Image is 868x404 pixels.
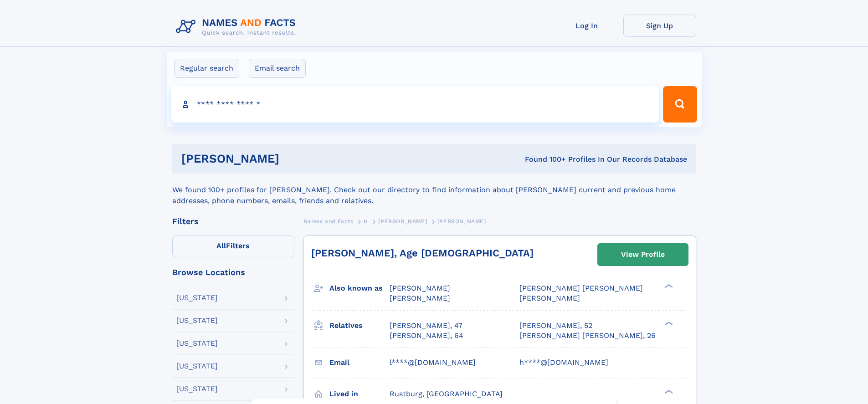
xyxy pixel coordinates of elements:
div: [US_STATE] [176,340,218,347]
div: [US_STATE] [176,294,218,302]
a: [PERSON_NAME] [378,215,427,227]
h1: [PERSON_NAME] [181,153,402,164]
a: [PERSON_NAME], 52 [519,321,592,331]
div: We found 100+ profiles for [PERSON_NAME]. Check out our directory to find information about [PERS... [172,174,696,206]
div: [US_STATE] [176,363,218,370]
div: Found 100+ Profiles In Our Records Database [402,154,687,164]
span: [PERSON_NAME] [PERSON_NAME] [519,284,643,292]
a: View Profile [598,244,688,266]
div: View Profile [621,244,665,265]
label: Email search [249,59,306,78]
a: H [364,215,368,227]
span: [PERSON_NAME] [519,294,580,302]
span: [PERSON_NAME] [437,218,486,225]
div: Filters [172,217,294,225]
h3: Email [329,355,390,370]
label: Filters [172,235,294,257]
span: [PERSON_NAME] [378,218,427,225]
h3: Relatives [329,318,390,333]
a: Names and Facts [303,215,354,227]
h3: Also known as [329,281,390,296]
span: [PERSON_NAME] [390,284,450,292]
div: Browse Locations [172,268,294,276]
h3: Lived in [329,386,390,402]
div: [US_STATE] [176,385,218,393]
div: ❯ [663,283,673,289]
a: Log In [550,15,623,37]
span: [PERSON_NAME] [390,294,450,302]
span: Rustburg, [GEOGRAPHIC_DATA] [390,389,503,398]
a: [PERSON_NAME] [PERSON_NAME], 26 [519,331,656,341]
input: search input [171,86,659,123]
a: [PERSON_NAME], 47 [390,321,462,331]
div: [US_STATE] [176,317,218,324]
label: Regular search [174,59,239,78]
span: H [364,218,368,225]
div: ❯ [663,389,673,394]
div: ❯ [663,320,673,326]
a: [PERSON_NAME], 64 [390,331,463,341]
img: Logo Names and Facts [172,15,303,39]
a: [PERSON_NAME], Age [DEMOGRAPHIC_DATA] [311,247,534,259]
span: All [216,241,226,250]
a: Sign Up [623,15,696,37]
button: Search Button [663,86,697,123]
